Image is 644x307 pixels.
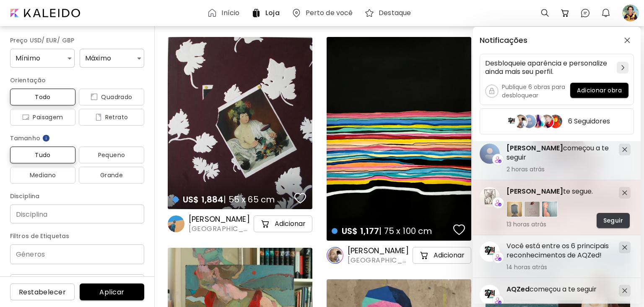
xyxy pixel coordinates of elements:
[506,144,612,162] h5: começou a te seguir
[506,143,563,153] span: [PERSON_NAME]
[603,216,623,225] span: Seguir
[506,187,612,196] h5: te segue.
[480,36,527,45] h5: Notificações
[568,117,610,126] h5: 6 Seguidores
[506,241,612,260] h5: Você está entre os 6 principais reconhecimentos de AQZed!
[570,83,628,98] button: Adicionar obra
[485,59,613,76] h5: Desbloqueie aparência e personalize ainda mais seu perfil.
[506,165,612,173] span: 2 horas atrás
[506,284,530,294] span: AQZed
[597,213,630,228] button: Seguir
[621,65,624,70] img: chevron
[506,220,612,228] span: 13 horas atrás
[502,83,570,100] h5: Publique 6 obras para desbloquear
[506,186,563,196] span: [PERSON_NAME]
[577,86,622,95] span: Adicionar obra
[506,285,612,294] h5: começou a te seguir
[624,37,630,43] img: closeButton
[570,83,628,100] a: Adicionar obra
[506,263,612,271] span: 14 horas atrás
[621,34,634,47] button: closeButton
